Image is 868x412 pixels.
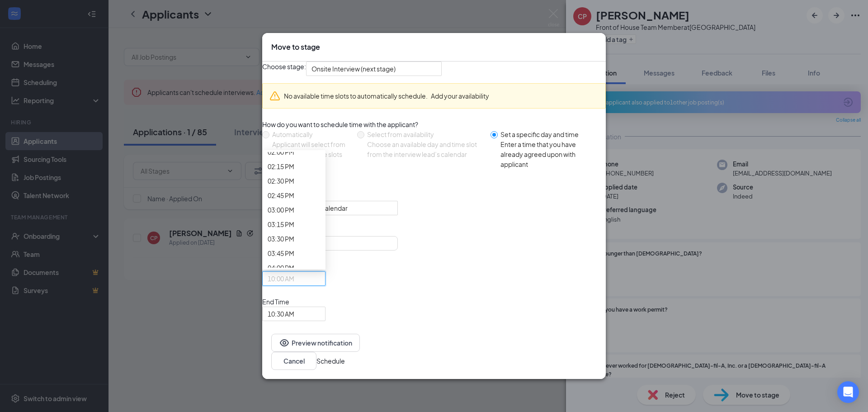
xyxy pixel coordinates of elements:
div: Choose an available day and time slot from the interview lead’s calendar [367,139,483,159]
span: 02:30 PM [268,176,294,186]
input: Aug 27, 2025 [268,238,391,248]
div: Automatically [272,129,350,139]
span: 04:00 PM [268,263,294,273]
div: Select from availability [367,129,483,139]
span: 10:00 AM [268,272,294,285]
div: Applicant will select from your available time slots [272,139,350,159]
button: EyePreview notification [271,334,360,352]
div: Select a Date & Time [262,181,606,191]
span: 02:15 PM [268,161,294,171]
span: 03:30 PM [268,234,294,244]
span: Select Calendar [262,191,606,201]
span: 02:00 PM [268,147,294,157]
span: 03:45 PM [268,248,294,258]
svg: Eye [279,337,290,348]
div: How do you want to schedule time with the applicant? [262,119,606,129]
span: 03:15 PM [268,219,294,229]
span: 10:30 AM [268,307,294,321]
button: Cancel [271,352,316,370]
div: No available time slots to automatically schedule. [284,91,599,101]
span: End Time [262,297,325,307]
button: Add your availability [431,91,489,101]
span: Onsite Interview (next stage) [311,62,396,76]
div: Set a specific day and time [500,129,599,139]
span: Choose stage: [262,62,306,76]
h3: Move to stage [271,42,320,52]
button: Schedule [316,356,345,366]
span: Date [262,226,606,236]
span: 02:45 PM [268,190,294,200]
div: Enter a time that you have already agreed upon with applicant [500,139,599,169]
div: Open Intercom Messenger [837,381,859,403]
span: 03:00 PM [268,205,294,215]
svg: Warning [269,90,280,101]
